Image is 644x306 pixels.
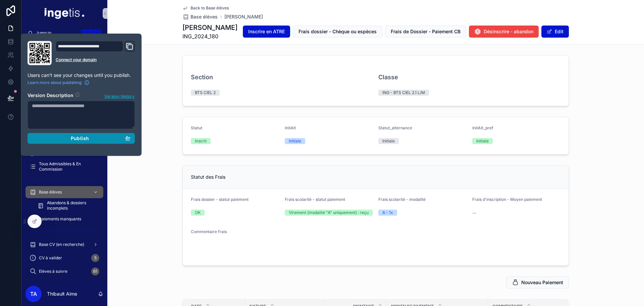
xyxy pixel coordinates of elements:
[472,197,542,202] span: Frais d'inscription - Moyen paiement
[243,26,290,38] button: Inscrire en ATRE
[285,197,345,202] span: Frais scolarité - statut paiement
[382,90,425,96] div: ING - BTS CIEL 2.1 L/M
[391,28,461,35] span: Frais de Dossier - Paiement CB
[81,30,93,36] span: Ctrl
[472,210,476,216] span: --
[191,13,218,20] span: Base élèves
[191,197,249,202] span: Frais dossier - statut paiement
[195,210,201,216] div: OK
[47,200,97,211] span: Abandons & dossiers incomplets
[21,39,107,282] div: scrollable content
[95,30,100,36] span: K
[182,5,229,11] a: Back to Base élèves
[25,213,103,225] a: Paiements manquants
[36,30,78,36] span: Jump to...
[191,125,202,130] span: Statut
[182,13,218,20] a: Base élèves
[299,28,377,35] span: Frais dossier - Chèque ou espèces
[385,26,466,38] button: Frais de Dossier - Paiement CB
[25,161,103,173] a: Tous Admissibles & En Commission
[378,73,398,82] h3: Classe
[191,73,213,82] h3: Section
[378,125,412,130] span: Statut_alternance
[45,8,84,19] img: App logo
[382,210,393,216] div: A - 1x
[248,28,285,35] span: Inscrire en ATRE
[39,189,62,195] span: Base élèves
[28,80,82,85] span: Learn more about publishing
[25,252,103,264] a: CV à valider5
[293,26,382,38] button: Frais dossier - Chèque ou espèces
[39,269,67,274] span: Elèves à suivre
[28,133,135,144] button: Publish
[289,138,301,144] div: Initiale
[56,57,135,62] a: Connect your domain
[25,27,103,39] button: Jump to...CtrlK
[28,92,73,99] h2: Version Description
[195,90,216,96] div: BTS CIEL 2
[39,242,84,247] span: Base CV (en recherche)
[25,238,103,251] a: Base CV (en recherche)
[191,5,229,11] span: Back to Base élèves
[28,80,90,85] a: Learn more about publishing
[30,290,37,298] span: TA
[104,92,135,99] span: Version history
[484,28,533,35] span: Désinscrire - abandon
[28,72,135,79] p: Users can't see your changes until you publish.
[195,138,207,144] div: Inscrit
[191,229,227,234] span: Commentaire frais
[71,135,89,141] span: Publish
[182,23,237,32] h1: [PERSON_NAME]
[476,138,489,144] div: Initiale
[34,200,103,212] a: Abandons & dossiers incomplets
[521,279,563,286] span: Nouveau Paiement
[25,265,103,277] a: Elèves à suivre61
[289,210,369,216] div: Virement (modalité "A" uniquement) : reçu
[91,267,99,275] div: 61
[182,32,237,40] span: ING_2024_180
[541,26,569,38] button: Edit
[25,186,103,198] a: Base élèves
[47,291,77,297] p: Thibault Aime
[378,197,426,202] span: Frais scolarité - modalité
[39,216,81,222] span: Paiements manquants
[104,92,135,99] button: Version history
[469,26,539,38] button: Désinscrire - abandon
[39,161,97,172] span: Tous Admissibles & En Commission
[39,255,62,261] span: CV à valider
[382,138,395,144] div: Initiale
[56,41,135,65] div: Domain and Custom Link
[285,125,296,130] span: InitAlt
[506,276,569,289] button: Nouveau Paiement
[472,125,493,130] span: InitAlt_pref
[191,174,225,180] span: Statut des Frais
[224,13,263,20] a: [PERSON_NAME]
[91,254,99,262] div: 5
